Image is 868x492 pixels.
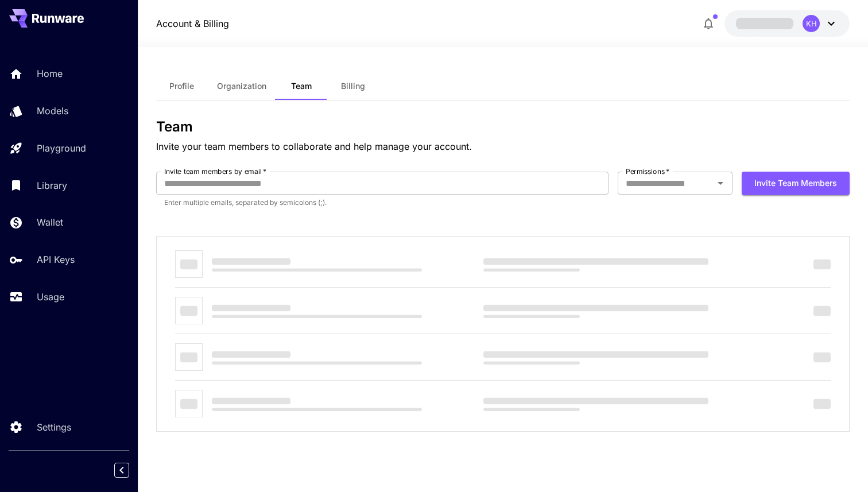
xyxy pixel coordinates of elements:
p: API Keys [37,253,75,266]
p: Wallet [37,215,63,229]
span: Profile [169,81,194,91]
button: Collapse sidebar [114,463,129,478]
span: Team [291,81,312,91]
label: Permissions [626,166,669,176]
p: Settings [37,420,71,434]
span: Organization [217,81,266,91]
p: Invite your team members to collaborate and help manage your account. [156,140,850,153]
p: Models [37,104,68,118]
div: KH [803,15,820,32]
label: Invite team members by email [164,166,266,176]
button: KH [724,10,850,37]
div: Collapse sidebar [123,460,138,481]
p: Playground [37,141,86,155]
span: Billing [341,81,365,91]
a: Account & Billing [156,17,229,30]
p: Home [37,67,63,80]
nav: breadcrumb [156,17,229,30]
h3: Team [156,119,850,135]
button: Open [712,175,728,191]
p: Usage [37,290,64,304]
button: Invite team members [742,172,850,195]
p: Enter multiple emails, separated by semicolons (;). [164,197,600,208]
p: Library [37,179,67,192]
